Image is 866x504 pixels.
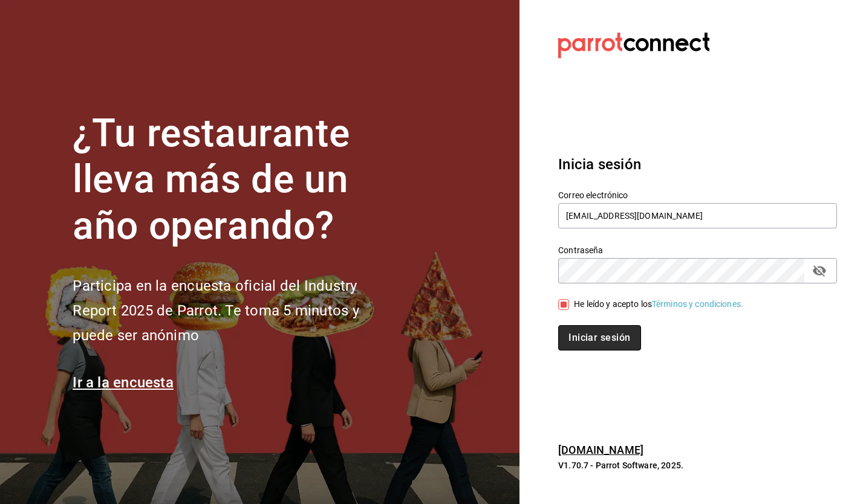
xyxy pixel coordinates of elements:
[558,190,837,199] label: Correo electrónico
[558,325,640,351] button: Iniciar sesión
[652,299,743,309] a: Términos y condiciones.
[809,260,830,281] button: passwordField
[558,459,837,471] p: V1.70.7 - Parrot Software, 2025.
[558,153,837,175] h3: Inicia sesión
[73,274,399,347] h2: Participa en la encuesta oficial del Industry Report 2025 de Parrot. Te toma 5 minutos y puede se...
[558,203,837,228] input: Ingresa tu correo electrónico
[558,245,837,254] label: Contraseña
[574,298,743,311] div: He leído y acepto los
[73,111,399,250] h1: ¿Tu restaurante lleva más de un año operando?
[73,374,174,391] a: Ir a la encuesta
[558,444,643,456] a: [DOMAIN_NAME]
